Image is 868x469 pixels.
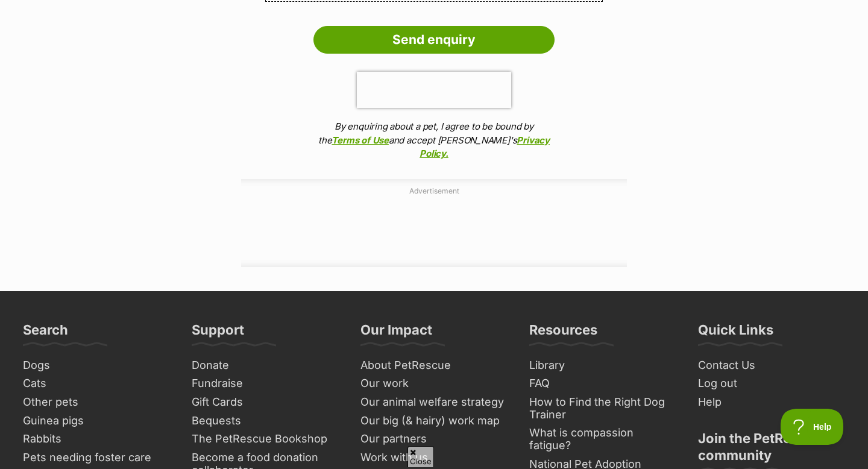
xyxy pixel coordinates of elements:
[187,430,344,449] a: The PetRescue Bookshop
[23,321,68,345] h3: Search
[529,321,597,345] h3: Resources
[241,179,627,267] div: Advertisement
[356,449,512,467] a: Work with us
[357,72,511,108] iframe: reCAPTCHA
[187,393,344,412] a: Gift Cards
[187,356,344,375] a: Donate
[18,374,175,393] a: Cats
[356,374,512,393] a: Our work
[693,393,850,412] a: Help
[781,409,844,445] iframe: Help Scout Beacon - Open
[407,446,434,467] span: Close
[192,321,244,345] h3: Support
[18,393,175,412] a: Other pets
[18,430,175,449] a: Rabbits
[356,356,512,375] a: About PetRescue
[187,412,344,430] a: Bequests
[524,374,681,393] a: FAQ
[360,321,432,345] h3: Our Impact
[187,374,344,393] a: Fundraise
[18,356,175,375] a: Dogs
[313,26,555,54] input: Send enquiry
[18,412,175,430] a: Guinea pigs
[356,412,512,430] a: Our big (& hairy) work map
[693,356,850,375] a: Contact Us
[332,134,388,146] a: Terms of Use
[18,449,175,467] a: Pets needing foster care
[356,393,512,412] a: Our animal welfare strategy
[524,393,681,424] a: How to Find the Right Dog Trainer
[524,356,681,375] a: Library
[356,430,512,449] a: Our partners
[698,321,773,345] h3: Quick Links
[524,424,681,455] a: What is compassion fatigue?
[313,120,555,161] p: By enquiring about a pet, I agree to be bound by the and accept [PERSON_NAME]'s
[693,374,850,393] a: Log out
[420,134,550,160] a: Privacy Policy.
